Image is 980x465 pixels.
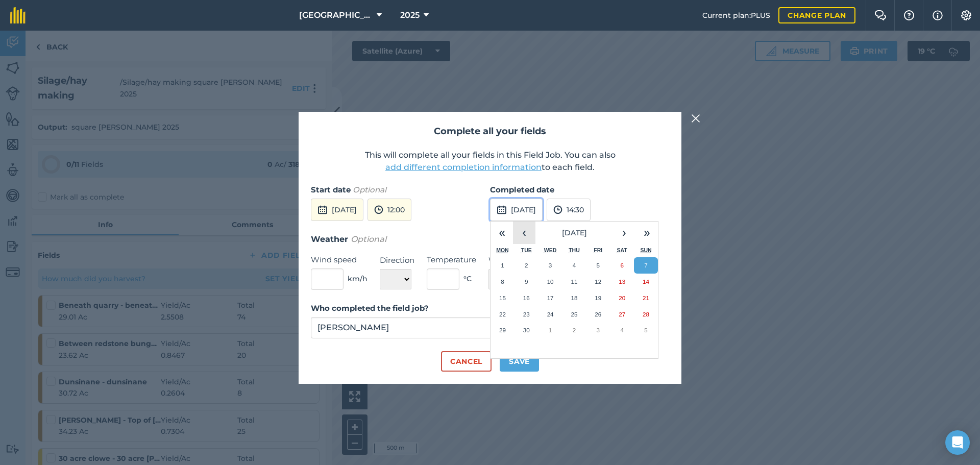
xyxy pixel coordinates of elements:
abbr: 4 October 2025 [620,327,623,333]
img: svg+xml;base64,PD94bWwgdmVyc2lvbj0iMS4wIiBlbmNvZGluZz0idXRmLTgiPz4KPCEtLSBHZW5lcmF0b3I6IEFkb2JlIE... [317,204,328,216]
a: Change plan [778,7,855,23]
abbr: Saturday [617,247,627,253]
abbr: 13 September 2025 [619,278,625,285]
button: 5 September 2025 [586,257,610,274]
button: 4 October 2025 [610,322,634,338]
button: 2 September 2025 [514,257,538,274]
abbr: Monday [496,247,509,253]
abbr: 3 September 2025 [549,262,552,268]
button: 13 September 2025 [610,274,634,290]
button: › [613,222,635,244]
button: 18 September 2025 [562,290,586,306]
button: 2 October 2025 [562,322,586,338]
button: 26 September 2025 [586,306,610,323]
button: 29 September 2025 [491,322,514,338]
button: 5 October 2025 [634,322,658,338]
button: 14:30 [547,199,591,221]
button: 12 September 2025 [586,274,610,290]
button: [DATE] [535,222,613,244]
abbr: Wednesday [544,247,557,253]
span: Current plan : PLUS [702,10,770,21]
button: 19 September 2025 [586,290,610,306]
abbr: 18 September 2025 [571,295,577,301]
abbr: 21 September 2025 [643,295,649,301]
img: A cog icon [960,10,972,20]
button: add different completion information [385,161,542,174]
abbr: 27 September 2025 [619,311,625,317]
button: 27 September 2025 [610,306,634,323]
abbr: 23 September 2025 [523,311,530,317]
button: 15 September 2025 [491,290,514,306]
em: Optional [353,185,386,194]
strong: Who completed the field job? [311,303,429,313]
button: 1 September 2025 [491,257,514,274]
button: 16 September 2025 [514,290,538,306]
button: Save [500,351,539,372]
button: 4 September 2025 [562,257,586,274]
abbr: 1 September 2025 [501,262,504,268]
abbr: 29 September 2025 [499,327,506,333]
button: [DATE] [311,199,363,221]
abbr: 7 September 2025 [644,262,647,268]
abbr: 6 September 2025 [620,262,623,268]
abbr: Friday [594,247,602,253]
button: ‹ [513,222,535,244]
strong: Start date [311,185,351,194]
span: [DATE] [562,228,587,237]
abbr: 4 September 2025 [573,262,576,268]
img: svg+xml;base64,PD94bWwgdmVyc2lvbj0iMS4wIiBlbmNvZGluZz0idXRmLTgiPz4KPCEtLSBHZW5lcmF0b3I6IEFkb2JlIE... [497,204,507,216]
button: 17 September 2025 [538,290,562,306]
abbr: 22 September 2025 [499,311,506,317]
abbr: 5 September 2025 [597,262,600,268]
img: svg+xml;base64,PHN2ZyB4bWxucz0iaHR0cDovL3d3dy53My5vcmcvMjAwMC9zdmciIHdpZHRoPSIxNyIgaGVpZ2h0PSIxNy... [933,9,943,21]
button: 8 September 2025 [491,274,514,290]
abbr: 24 September 2025 [547,311,554,317]
button: » [635,222,658,244]
abbr: 19 September 2025 [595,295,601,301]
abbr: 3 October 2025 [597,327,600,333]
button: 3 September 2025 [538,257,562,274]
img: fieldmargin Logo [10,7,26,23]
abbr: 2 September 2025 [525,262,528,268]
abbr: 28 September 2025 [643,311,649,317]
label: Direction [380,254,414,266]
label: Wind speed [311,254,367,266]
button: 10 September 2025 [538,274,562,290]
button: 21 September 2025 [634,290,658,306]
abbr: 2 October 2025 [573,327,576,333]
button: [DATE] [490,199,543,221]
button: 20 September 2025 [610,290,634,306]
span: 2025 [400,9,420,21]
button: Cancel [441,351,492,372]
abbr: 14 September 2025 [643,278,649,285]
label: Weather [488,254,539,266]
img: svg+xml;base64,PD94bWwgdmVyc2lvbj0iMS4wIiBlbmNvZGluZz0idXRmLTgiPz4KPCEtLSBHZW5lcmF0b3I6IEFkb2JlIE... [553,204,562,216]
button: 24 September 2025 [538,306,562,323]
abbr: 20 September 2025 [619,295,625,301]
button: 7 September 2025 [634,257,658,274]
strong: Completed date [490,185,554,194]
abbr: 16 September 2025 [523,295,530,301]
button: « [491,222,513,244]
abbr: Sunday [640,247,651,253]
button: 3 October 2025 [586,322,610,338]
h3: Weather [311,233,669,246]
abbr: 25 September 2025 [571,311,577,317]
button: 28 September 2025 [634,306,658,323]
abbr: 8 September 2025 [501,278,504,285]
span: ° C [463,273,472,284]
button: 14 September 2025 [634,274,658,290]
abbr: 9 September 2025 [525,278,528,285]
abbr: Tuesday [521,247,532,253]
abbr: 5 October 2025 [644,327,647,333]
label: Temperature [427,254,476,266]
abbr: 12 September 2025 [595,278,601,285]
abbr: 17 September 2025 [547,295,554,301]
abbr: 15 September 2025 [499,295,506,301]
button: 30 September 2025 [514,322,538,338]
button: 11 September 2025 [562,274,586,290]
abbr: 26 September 2025 [595,311,601,317]
img: svg+xml;base64,PHN2ZyB4bWxucz0iaHR0cDovL3d3dy53My5vcmcvMjAwMC9zdmciIHdpZHRoPSIyMiIgaGVpZ2h0PSIzMC... [691,112,700,125]
button: 12:00 [367,199,411,221]
img: A question mark icon [903,10,915,20]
